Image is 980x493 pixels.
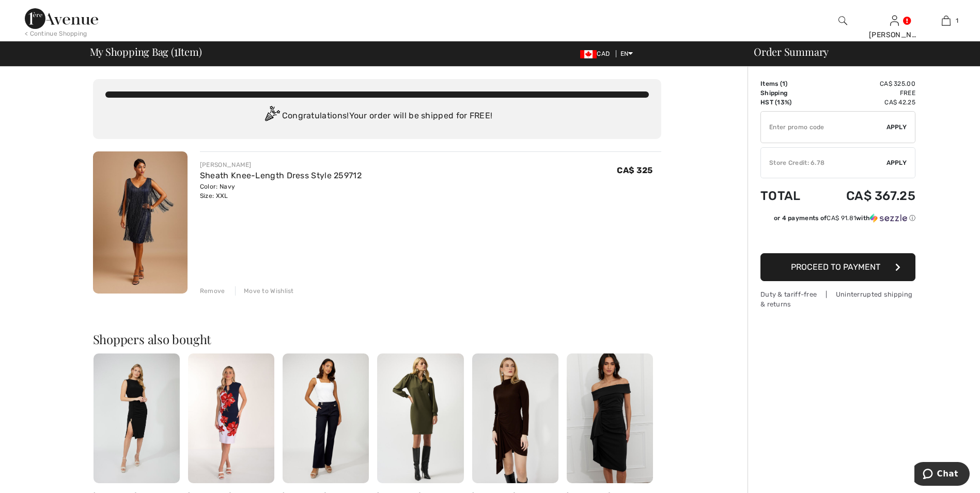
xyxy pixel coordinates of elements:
div: Remove [200,286,225,296]
div: Color: Navy Size: XXL [200,182,362,201]
iframe: PayPal-paypal [760,226,915,250]
span: CA$ 91.81 [827,214,856,222]
iframe: Opens a widget where you can chat to one of our agents [914,462,970,488]
img: Knee-Length Floral Bodycon Dress Style 266322 [188,353,274,483]
a: Sheath Knee-Length Dress Style 259712 [200,171,362,180]
img: Sezzle [870,213,907,223]
img: Sheath Knee-Length Dress Style 259712 [93,151,188,294]
span: Apply [886,158,907,167]
img: 1ère Avenue [25,8,98,29]
h2: Shoppers also bought [93,333,661,345]
div: Order Summary [741,47,974,57]
img: My Info [890,14,899,27]
span: 1 [782,80,785,87]
span: EN [620,50,633,57]
div: < Continue Shopping [25,29,87,38]
td: Total [760,178,817,213]
div: [PERSON_NAME] [869,29,920,40]
div: Store Credit: 6.78 [761,158,886,167]
a: Sign In [890,16,899,25]
img: Formal Ruched Bodycon Dress Style 251022 [94,353,180,483]
button: Proceed to Payment [760,253,915,281]
span: Proceed to Payment [791,262,880,272]
td: CA$ 367.25 [817,178,915,213]
span: 1 [956,16,958,25]
td: Free [817,88,915,98]
span: 1 [174,44,178,57]
div: Congratulations! Your order will be shipped for FREE! [105,106,649,127]
td: CA$ 325.00 [817,79,915,88]
img: High-neck Bodycon Dress Style 253245 [377,353,463,483]
div: Move to Wishlist [235,286,294,296]
input: Promo code [761,112,886,143]
div: Duty & tariff-free | Uninterrupted shipping & returns [760,289,915,309]
td: HST (13%) [760,98,817,107]
img: search the website [838,14,847,27]
span: My Shopping Bag ( Item) [90,47,202,57]
img: My Bag [942,14,951,27]
td: Shipping [760,88,817,98]
img: Knee-Length Bodycon Dress Style 259101 [567,353,653,483]
img: Canadian Dollar [580,50,597,58]
span: CAD [580,50,614,57]
img: Congratulation2.svg [261,106,282,127]
td: Items ( ) [760,79,817,88]
span: CA$ 325 [617,165,652,175]
div: [PERSON_NAME] [200,160,362,170]
a: 1 [921,14,971,27]
div: or 4 payments of with [774,213,915,223]
div: or 4 payments ofCA$ 91.81withSezzle Click to learn more about Sezzle [760,213,915,226]
img: Mid-Rise Flare Jeans Style 256759U [283,353,369,483]
span: Apply [886,122,907,132]
td: CA$ 42.25 [817,98,915,107]
img: Formal High-Neck Mini Dress Style 253025 [472,353,558,483]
